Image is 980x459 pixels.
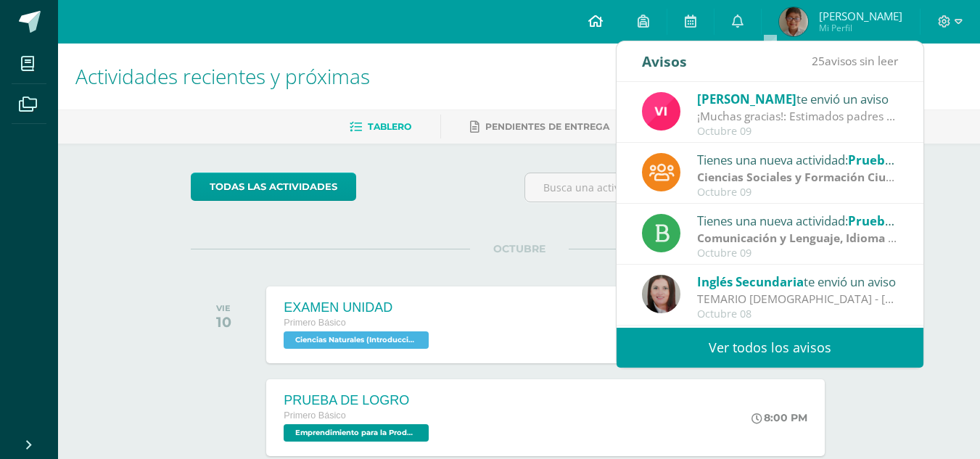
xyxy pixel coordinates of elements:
a: Ver todos los avisos [617,328,923,368]
span: Primero Básico [284,318,345,328]
img: 8af0450cf43d44e38c4a1497329761f3.png [642,275,680,313]
span: Ciencias Naturales (Introducción a la Biología) 'D' [284,331,429,349]
div: Avisos [642,41,687,81]
span: Inglés Secundaria [697,273,804,290]
strong: Comunicación y Lenguaje, Idioma Español [697,230,932,246]
div: | Prueba de Logro [697,169,899,186]
span: Actividades recientes y próximas [75,62,370,90]
span: Primero Básico [284,410,345,421]
span: [PERSON_NAME] [697,91,796,107]
span: Pendientes de entrega [485,121,609,132]
a: Pendientes de entrega [470,115,609,138]
span: 25 [812,53,825,69]
input: Busca una actividad próxima aquí... [525,173,847,202]
div: 10 [216,313,231,331]
div: TEMARIO INGLÉS - KRISSETE RIVAS: Buenas tardes estimados estudiantes, Estoy enviando nuevamente e... [697,291,899,307]
div: Octubre 09 [697,125,899,138]
img: 64dcc7b25693806399db2fba3b98ee94.png [779,7,808,36]
span: OCTUBRE [470,242,569,255]
div: VIE [216,303,231,313]
div: PRUEBA DE LOGRO [284,393,432,408]
div: Tienes una nueva actividad: [697,150,899,169]
span: Mi Perfil [819,22,902,34]
span: [PERSON_NAME] [819,9,902,23]
div: Octubre 09 [697,247,899,260]
img: bd6d0aa147d20350c4821b7c643124fa.png [642,92,680,131]
span: avisos sin leer [812,53,898,69]
div: Octubre 08 [697,308,899,321]
div: ¡Muchas gracias!: Estimados padres y madres de familia. Llegamos al cierre de este ciclo escolar,... [697,108,899,125]
span: Tablero [368,121,411,132]
div: EXAMEN UNIDAD [284,300,432,315]
div: 8:00 PM [752,411,807,424]
span: Emprendimiento para la Productividad 'D' [284,424,429,442]
div: Tienes una nueva actividad: [697,211,899,230]
div: Octubre 09 [697,186,899,199]
div: te envió un aviso [697,89,899,108]
a: todas las Actividades [191,173,356,201]
div: te envió un aviso [697,272,899,291]
span: Prueba de logro IV U [848,212,971,229]
a: Tablero [350,115,411,138]
div: | Prueba de Logro [697,230,899,247]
